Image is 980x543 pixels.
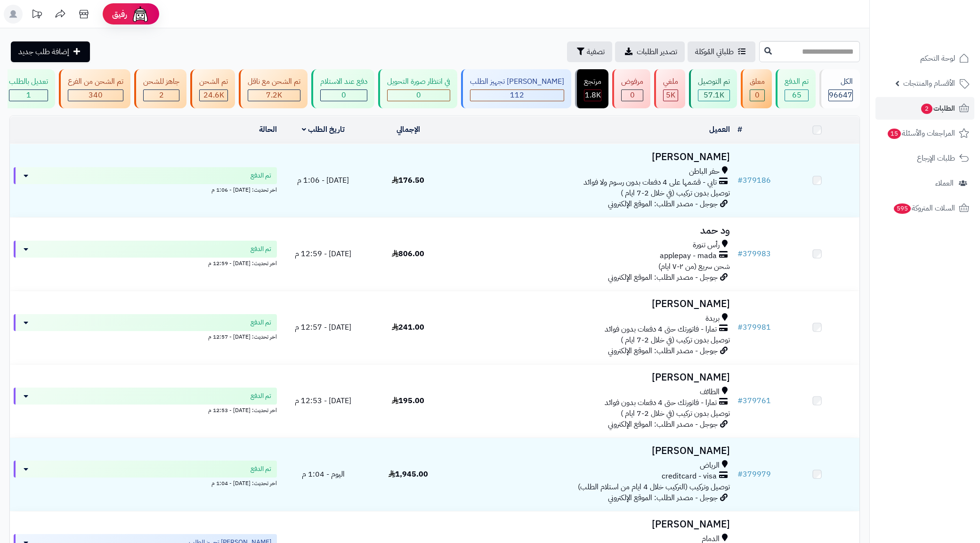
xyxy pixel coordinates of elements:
a: العميل [709,124,730,135]
img: ai-face.png [131,5,150,24]
div: تم الشحن من الفرع [68,76,123,87]
span: تم الدفع [251,171,271,180]
a: مرفوض 0 [610,69,652,108]
h3: [PERSON_NAME] [454,152,730,162]
span: # [737,395,743,406]
span: 7.2K [266,89,282,101]
span: شحن سريع (من ٢-٧ ايام) [658,261,730,272]
a: تاريخ الطلب [302,124,345,135]
h3: [PERSON_NAME] [454,446,730,456]
div: 0 [321,90,367,101]
span: [DATE] - 12:57 م [295,322,351,333]
a: تم التوصيل 57.1K [687,69,739,108]
div: 65 [785,90,808,101]
span: رفيق [112,8,127,20]
div: تعديل بالطلب [9,76,48,87]
div: 0 [622,90,643,101]
a: تحديثات المنصة [25,5,49,26]
span: تم الدفع [251,318,271,327]
div: تم التوصيل [698,76,730,87]
span: جوجل - مصدر الطلب: الموقع الإلكتروني [608,198,718,210]
div: مرتجع [584,76,601,87]
span: 1,945.00 [389,469,428,480]
span: اليوم - 1:04 م [302,469,345,480]
a: دفع عند الاستلام 0 [309,69,376,108]
a: مرتجع 1.8K [573,69,610,108]
span: جوجل - مصدر الطلب: الموقع الإلكتروني [608,345,718,357]
span: 340 [89,89,103,101]
span: جوجل - مصدر الطلب: الموقع الإلكتروني [608,419,718,430]
span: 595 [894,203,911,214]
span: توصيل بدون تركيب (في خلال 2-7 ايام ) [621,334,730,346]
a: الإجمالي [397,124,420,135]
span: 65 [792,89,802,101]
a: العملاء [875,172,974,195]
a: تصدير الطلبات [615,41,685,62]
div: جاهز للشحن [143,76,179,87]
a: تم الشحن من الفرع 340 [57,69,132,108]
div: اخر تحديث: [DATE] - 12:59 م [14,258,277,267]
span: طلبات الإرجاع [917,152,955,165]
span: تم الدفع [251,464,271,474]
span: 806.00 [392,248,424,259]
span: لوحة التحكم [920,52,955,65]
span: 15 [888,129,901,139]
span: 1.8K [585,89,601,101]
a: #379983 [737,248,771,259]
img: logo-2.png [916,7,971,27]
h3: [PERSON_NAME] [454,372,730,383]
span: جوجل - مصدر الطلب: الموقع الإلكتروني [608,272,718,283]
a: ملغي 5K [652,69,687,108]
div: الكل [828,76,853,87]
a: الكل96647 [818,69,862,108]
span: 57.1K [704,89,724,101]
a: [PERSON_NAME] تجهيز الطلب 112 [459,69,573,108]
span: السلات المتروكة [893,202,955,215]
span: رأس تنورة [693,240,720,251]
a: تم الشحن مع ناقل 7.2K [237,69,309,108]
span: تمارا - فاتورتك حتى 4 دفعات بدون فوائد [605,324,717,335]
span: 96647 [829,89,852,101]
span: 0 [341,89,346,101]
span: 0 [416,89,421,101]
div: 2 [144,90,179,101]
span: توصيل وتركيب (التركيب خلال 4 ايام من استلام الطلب) [578,481,730,493]
span: المراجعات والأسئلة [887,127,955,140]
span: توصيل بدون تركيب (في خلال 2-7 ايام ) [621,408,730,419]
span: 0 [755,89,760,101]
span: تمارا - فاتورتك حتى 4 دفعات بدون فوائد [605,397,717,408]
div: تم الشحن [199,76,228,87]
span: العملاء [935,177,954,190]
span: # [737,175,743,186]
div: اخر تحديث: [DATE] - 1:04 م [14,478,277,487]
div: معلق [750,76,765,87]
span: 0 [630,89,635,101]
div: 57058 [698,90,729,101]
a: #379981 [737,322,771,333]
span: [DATE] - 1:06 م [297,175,349,186]
div: [PERSON_NAME] تجهيز الطلب [470,76,564,87]
span: 241.00 [392,322,424,333]
a: طلباتي المُوكلة [688,41,755,62]
div: مرفوض [621,76,643,87]
span: تصفية [587,46,605,57]
span: طلباتي المُوكلة [695,46,734,57]
a: المراجعات والأسئلة15 [875,122,974,145]
a: السلات المتروكة595 [875,197,974,219]
a: تم الدفع 65 [774,69,818,108]
a: الحالة [259,124,277,135]
span: [DATE] - 12:59 م [295,248,351,259]
div: 112 [470,90,564,101]
span: توصيل بدون تركيب (في خلال 2-7 ايام ) [621,187,730,199]
a: جاهز للشحن 2 [132,69,188,108]
div: 0 [750,90,764,101]
span: بريدة [705,313,720,324]
span: تم الدفع [251,244,271,254]
h3: [PERSON_NAME] [454,519,730,530]
a: في انتظار صورة التحويل 0 [376,69,459,108]
h3: ود حمد [454,225,730,236]
span: 176.50 [392,175,424,186]
h3: [PERSON_NAME] [454,299,730,309]
span: تابي - قسّمها على 4 دفعات بدون رسوم ولا فوائد [583,177,717,188]
span: # [737,248,743,259]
